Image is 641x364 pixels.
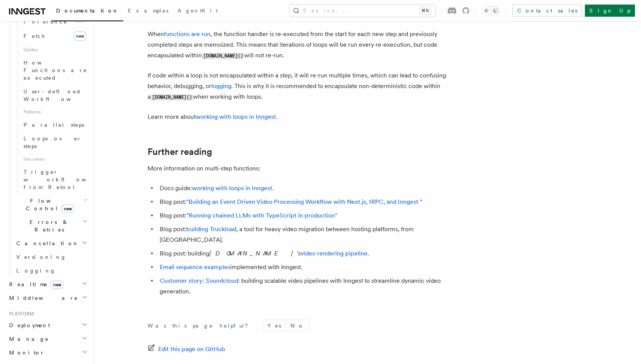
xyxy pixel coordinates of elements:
span: Deployment [6,321,50,329]
a: Customer story: Soundcloud [160,277,238,284]
button: Flow Controlnew [13,194,89,215]
a: working with loops in Inngest [196,113,276,120]
a: Fetchnew [20,28,89,44]
span: Logging [16,268,56,274]
a: "Running chained LLMs with TypeScript in production" [186,212,337,219]
span: Errors & Retries [13,218,82,233]
a: Further reading [148,147,212,157]
p: If code within a loop is not encapsulated within a step, it will re-run multiple times, which can... [148,70,451,102]
li: Docs guide: . [157,183,451,194]
a: Trigger workflows from Retool [20,165,89,194]
a: "Building an Event Driven Video Processing Workflow with Next.js, tRPC, and Inngest " [186,198,422,205]
span: Use cases [20,153,89,165]
a: Documentation [52,2,123,21]
button: Realtimenew [6,277,89,291]
button: Errors & Retries [13,215,89,236]
span: Middleware [6,294,78,302]
a: Contact sales [512,5,582,17]
button: Monitor [6,346,89,359]
span: Manage [6,335,49,343]
span: new [51,280,63,289]
button: Search...⌘K [289,5,435,17]
span: Patterns [20,106,89,118]
span: AgentKit [178,8,218,14]
span: User-defined Workflows [24,88,92,102]
button: No [286,320,309,331]
span: Flow Control [13,197,83,212]
a: logging [211,82,231,90]
button: Toggle dark mode [482,6,500,15]
a: video rendering pipeline [301,250,368,257]
span: Versioning [16,254,66,260]
span: Trigger workflows from Retool [24,169,107,190]
span: new [61,205,74,213]
code: [DOMAIN_NAME]() [151,94,193,101]
span: new [74,32,86,41]
li: Blog post: [157,210,451,221]
p: Learn more about . [148,112,451,122]
span: Edit this page on GitHub [158,344,225,355]
a: Sign Up [585,5,635,17]
code: [DOMAIN_NAME]() [202,53,244,59]
span: Cancellation [13,240,79,247]
a: Examples [123,2,173,20]
a: building Truckload [186,225,236,233]
span: How Functions are executed [24,60,87,81]
a: Logging [13,264,89,277]
a: Loops over steps [20,132,89,153]
em: [DOMAIN_NAME] [209,250,297,257]
span: Monitor [6,349,45,356]
button: Middleware [6,291,89,305]
a: AgentKit [173,2,222,20]
button: Deployment [6,318,89,332]
a: Email sequence examples [160,263,230,271]
span: Documentation [56,8,119,14]
button: Yes [263,320,286,331]
p: More information on multi-step functions: [148,163,451,174]
a: User-defined Workflows [20,85,89,106]
li: Blog post: , a tool for heavy video migration between hosting platforms, from [GEOGRAPHIC_DATA]. [157,224,451,245]
span: Fetch [24,33,46,39]
p: When , the function handler is re-executed from the start for each new step and previously comple... [148,29,451,61]
span: Guides [20,44,89,56]
button: Cancellation [13,236,89,250]
a: Parallel steps [20,118,89,132]
li: Blog post: building 's . [157,248,451,259]
span: Parallel steps [24,122,84,128]
kbd: ⌘K [420,7,430,14]
a: How Functions are executed [20,56,89,85]
button: Manage [6,332,89,346]
span: Loops over steps [24,136,82,149]
span: Examples [128,8,168,14]
a: Versioning [13,250,89,264]
span: Platform [6,311,34,317]
a: Edit this page on GitHub [148,344,225,355]
p: Was this page helpful? [148,322,253,329]
a: functions are run [164,30,211,38]
li: implemented with Inngest. [157,262,451,273]
li: : building scalable video pipelines with Inngest to streamline dynamic video generation. [157,276,451,297]
a: working with loops in Inngest [192,184,272,192]
span: Realtime [6,280,63,288]
li: Blog post: [157,197,451,207]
